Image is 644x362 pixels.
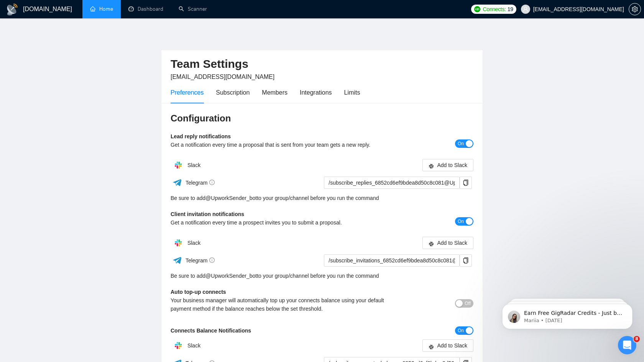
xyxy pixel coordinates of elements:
[437,341,467,350] span: Add to Slack
[465,299,471,308] span: Off
[171,74,274,80] span: [EMAIL_ADDRESS][DOMAIN_NAME]
[523,7,528,12] span: user
[460,257,472,264] span: copy
[171,211,244,217] b: Client invitation notifications
[634,336,640,342] span: 8
[171,272,473,280] div: Be sure to add to your group/channel before you run the command
[437,239,467,247] span: Add to Slack
[187,342,200,349] span: Slack
[422,339,473,352] button: slackAdd to Slack
[171,289,226,295] b: Auto top-up connects
[171,194,473,202] div: Be sure to add to your group/channel before you run the command
[618,336,636,354] iframe: Intercom live chat
[629,3,641,15] button: setting
[629,6,641,12] span: setting
[437,161,467,169] span: Add to Slack
[300,88,332,97] div: Integrations
[171,112,473,124] h3: Configuration
[187,162,200,168] span: Slack
[458,139,464,148] span: On
[171,157,186,173] img: hpQkSZIkSZIkSZIkSZIkSZIkSZIkSZIkSZIkSZIkSZIkSZIkSZIkSZIkSZIkSZIkSZIkSZIkSZIkSZIkSZIkSZIkSZIkSZIkS...
[209,180,215,185] span: info-circle
[186,180,215,186] span: Telegram
[458,326,464,335] span: On
[171,133,231,139] b: Lead reply notifications
[171,235,186,251] img: hpQkSZIkSZIkSZIkSZIkSZIkSZIkSZIkSZIkSZIkSZIkSZIkSZIkSZIkSZIkSZIkSZIkSZIkSZIkSZIkSZIkSZIkSZIkSZIkS...
[474,6,480,12] img: upwork-logo.png
[460,177,472,189] button: copy
[171,56,473,72] h2: Team Settings
[262,88,287,97] div: Members
[171,88,204,97] div: Preferences
[216,88,250,97] div: Subscription
[629,6,641,12] a: setting
[508,5,513,13] span: 19
[460,254,472,267] button: copy
[205,272,257,280] a: @UpworkSender_bot
[90,6,113,12] a: homeHome
[483,5,506,13] span: Connects:
[171,141,398,149] div: Get a notification every time a proposal that is sent from your team gets a new reply.
[172,256,182,265] img: ww3wtPAAAAAElFTkSuQmCC
[187,240,200,246] span: Slack
[429,241,434,247] span: slack
[344,88,360,97] div: Limits
[209,257,215,263] span: info-circle
[179,6,207,12] a: searchScanner
[458,217,464,226] span: On
[422,159,473,171] button: slackAdd to Slack
[460,180,472,186] span: copy
[205,194,257,202] a: @UpworkSender_bot
[171,328,251,334] b: Connects Balance Notifications
[429,163,434,169] span: slack
[422,237,473,249] button: slackAdd to Slack
[128,6,163,12] a: dashboardDashboard
[171,296,398,313] div: Your business manager will automatically top up your connects balance using your default payment ...
[171,338,186,353] img: hpQkSZIkSZIkSZIkSZIkSZIkSZIkSZIkSZIkSZIkSZIkSZIkSZIkSZIkSZIkSZIkSZIkSZIkSZIkSZIkSZIkSZIkSZIkSZIkS...
[171,218,398,227] div: Get a notification every time a prospect invites you to submit a proposal.
[491,288,644,341] iframe: Intercom notifications message
[6,3,18,16] img: logo
[429,344,434,349] span: slack
[186,257,215,264] span: Telegram
[172,178,182,187] img: ww3wtPAAAAAElFTkSuQmCC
